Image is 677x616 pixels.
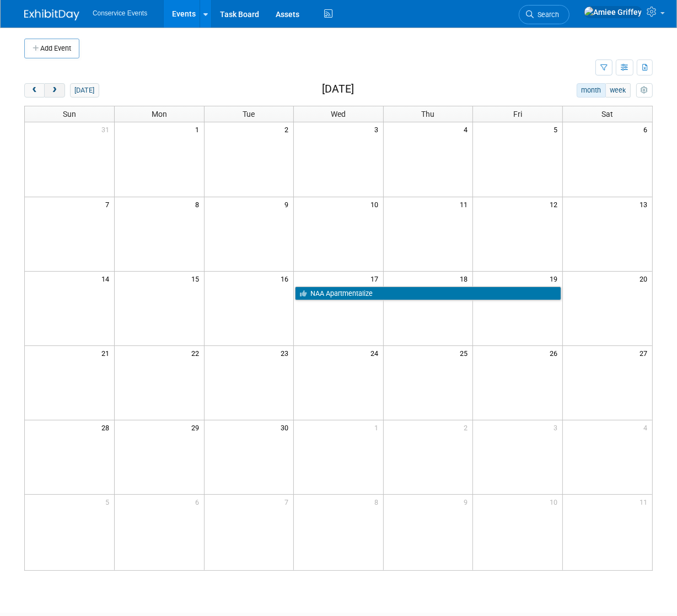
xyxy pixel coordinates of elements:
span: 10 [369,197,383,211]
button: myCustomButton [636,83,653,98]
span: Wed [331,110,346,118]
span: 9 [463,495,472,509]
span: 10 [549,495,562,509]
span: Conservice Events [93,9,147,17]
span: 26 [549,346,562,360]
span: 21 [100,346,114,360]
span: 5 [104,495,114,509]
span: 2 [283,122,293,136]
span: 8 [373,495,383,509]
button: month [577,83,606,98]
a: NAA Apartmentalize [295,287,561,301]
i: Personalize Calendar [641,87,648,94]
span: 13 [638,197,652,211]
img: Amiee Griffey [584,6,642,18]
span: 2 [463,420,472,434]
span: 18 [459,272,472,285]
span: 30 [280,420,293,434]
span: Sun [63,110,76,118]
span: 11 [459,197,472,211]
span: Fri [513,110,522,118]
span: 4 [463,122,472,136]
span: 6 [642,122,652,136]
h2: [DATE] [322,83,354,95]
span: 31 [100,122,114,136]
span: 12 [549,197,562,211]
span: 8 [194,197,204,211]
span: 6 [194,495,204,509]
span: 11 [638,495,652,509]
span: Sat [601,110,613,118]
span: 1 [194,122,204,136]
span: Thu [422,110,435,118]
button: week [605,83,631,98]
span: Mon [152,110,167,118]
span: 19 [549,272,562,285]
button: [DATE] [70,83,99,98]
span: 27 [638,346,652,360]
span: 20 [638,272,652,285]
button: Add Event [24,39,79,58]
span: 5 [552,122,562,136]
span: Tue [243,110,255,118]
span: 22 [190,346,204,360]
span: 23 [280,346,293,360]
span: 25 [459,346,472,360]
span: 14 [100,272,114,285]
button: next [44,83,65,98]
span: 17 [369,272,383,285]
span: 4 [642,420,652,434]
span: 16 [280,272,293,285]
span: 3 [552,420,562,434]
span: 9 [283,197,293,211]
span: 1 [373,420,383,434]
span: 7 [283,495,293,509]
span: 24 [369,346,383,360]
a: Search [519,5,569,24]
span: 15 [190,272,204,285]
img: ExhibitDay [24,9,79,20]
span: 3 [373,122,383,136]
button: prev [24,83,45,98]
span: 7 [104,197,114,211]
span: 28 [100,420,114,434]
span: 29 [190,420,204,434]
span: Search [534,10,559,19]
